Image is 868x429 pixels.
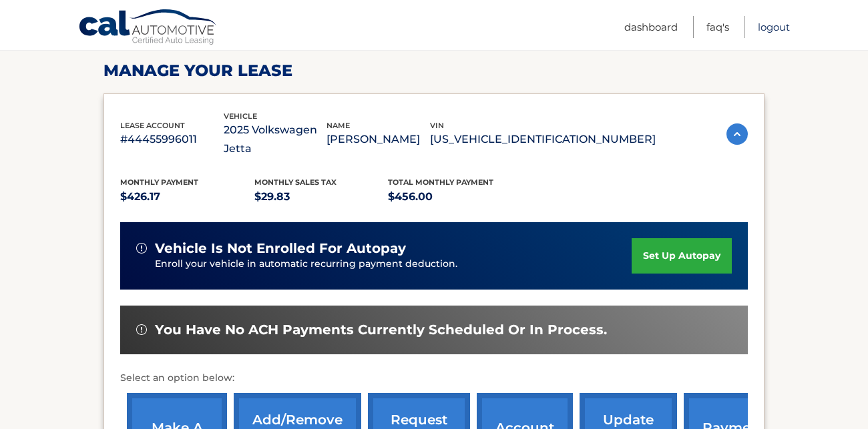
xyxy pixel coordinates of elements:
[103,61,765,81] h2: Manage Your Lease
[726,123,748,145] img: accordion-active.svg
[224,121,327,158] p: 2025 Volkswagen Jetta
[388,177,493,187] span: Total Monthly Payment
[120,370,748,386] p: Select an option below:
[327,121,350,130] span: name
[327,130,430,149] p: [PERSON_NAME]
[155,257,632,272] p: Enroll your vehicle in automatic recurring payment deduction.
[706,16,729,38] a: FAQ's
[120,187,254,206] p: $426.17
[388,187,522,206] p: $456.00
[758,16,790,38] a: Logout
[224,111,257,121] span: vehicle
[155,240,406,257] span: vehicle is not enrolled for autopay
[136,243,147,254] img: alert-white.svg
[254,177,337,187] span: Monthly sales Tax
[120,130,224,149] p: #44455996011
[624,16,678,38] a: Dashboard
[254,187,389,206] p: $29.83
[155,322,607,338] span: You have no ACH payments currently scheduled or in process.
[430,130,656,149] p: [US_VEHICLE_IDENTIFICATION_NUMBER]
[120,121,185,130] span: lease account
[78,9,218,47] a: Cal Automotive
[430,121,444,130] span: vin
[136,324,147,335] img: alert-white.svg
[632,238,732,274] a: set up autopay
[120,177,198,187] span: Monthly Payment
